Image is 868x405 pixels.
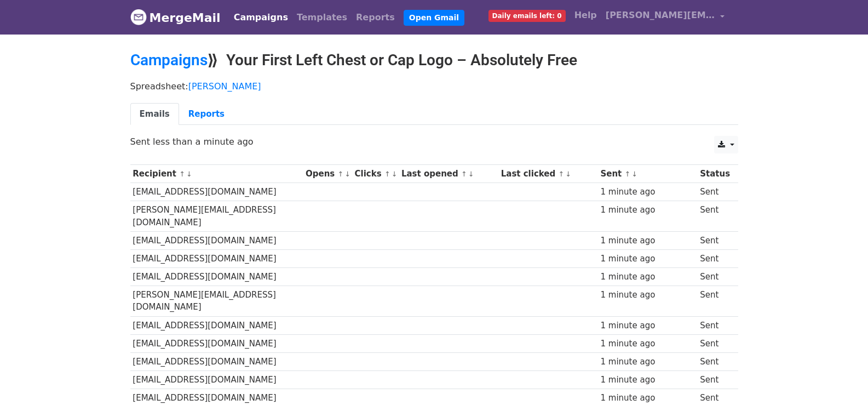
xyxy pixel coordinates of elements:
td: [EMAIL_ADDRESS][DOMAIN_NAME] [130,249,303,267]
td: [EMAIL_ADDRESS][DOMAIN_NAME] [130,316,303,334]
td: Sent [697,231,732,249]
div: 1 minute ago [600,392,694,404]
a: MergeMail [130,6,221,29]
td: Sent [697,371,732,389]
div: 1 minute ago [600,320,694,332]
p: Sent less than a minute ago [130,136,738,147]
td: [EMAIL_ADDRESS][DOMAIN_NAME] [130,231,303,249]
td: Sent [697,201,732,232]
a: ↑ [461,170,467,178]
div: 1 minute ago [600,204,694,216]
td: Sent [697,183,732,201]
div: 1 minute ago [600,374,694,386]
td: Sent [697,334,732,352]
a: Campaigns [229,7,292,28]
a: ↑ [559,170,565,178]
div: 1 minute ago [600,186,694,198]
a: [PERSON_NAME] [188,81,261,92]
a: ↑ [384,170,390,178]
th: Status [697,165,732,183]
span: Daily emails left: 0 [488,10,566,22]
td: [PERSON_NAME][EMAIL_ADDRESS][DOMAIN_NAME] [130,286,303,317]
th: Sent [598,165,698,183]
td: [EMAIL_ADDRESS][DOMAIN_NAME] [130,352,303,370]
th: Recipient [130,165,303,183]
div: 1 minute ago [600,356,694,368]
div: 1 minute ago [600,235,694,247]
div: 1 minute ago [600,338,694,350]
span: [PERSON_NAME][EMAIL_ADDRESS][DOMAIN_NAME] [606,9,715,22]
th: Opens [303,165,352,183]
td: [EMAIL_ADDRESS][DOMAIN_NAME] [130,183,303,201]
td: [EMAIL_ADDRESS][DOMAIN_NAME] [130,334,303,352]
td: Sent [697,316,732,334]
td: [EMAIL_ADDRESS][DOMAIN_NAME] [130,371,303,389]
a: ↓ [468,170,474,178]
a: ↓ [392,170,398,178]
th: Clicks [352,165,399,183]
a: ↓ [186,170,192,178]
a: ↓ [344,170,350,178]
a: Daily emails left: 0 [484,4,570,26]
th: Last clicked [498,165,598,183]
a: Templates [292,7,352,28]
a: Open Gmail [404,10,464,26]
div: 1 minute ago [600,253,694,265]
td: Sent [697,352,732,370]
div: 1 minute ago [600,289,694,301]
td: Sent [697,249,732,267]
td: Sent [697,286,732,317]
td: Sent [697,268,732,286]
a: ↑ [338,170,344,178]
a: Emails [130,103,179,126]
a: ↓ [565,170,571,178]
a: Reports [179,103,234,126]
a: ↑ [625,170,631,178]
td: [EMAIL_ADDRESS][DOMAIN_NAME] [130,268,303,286]
h2: ⟫ Your First Left Chest or Cap Logo – Absolutely Free [130,51,738,70]
th: Last opened [399,165,498,183]
p: Spreadsheet: [130,81,738,92]
a: Help [570,4,601,26]
a: ↑ [179,170,185,178]
a: Campaigns [130,51,208,69]
td: [PERSON_NAME][EMAIL_ADDRESS][DOMAIN_NAME] [130,201,303,232]
img: MergeMail logo [130,9,147,25]
a: Reports [352,7,399,28]
a: [PERSON_NAME][EMAIL_ADDRESS][DOMAIN_NAME] [601,4,729,30]
a: ↓ [631,170,637,178]
div: 1 minute ago [600,271,694,283]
